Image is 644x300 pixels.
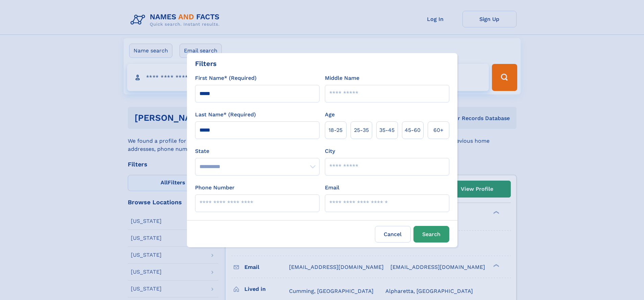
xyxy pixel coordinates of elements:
[433,126,444,134] span: 60+
[413,226,449,243] button: Search
[195,184,235,192] label: Phone Number
[325,111,335,119] label: Age
[379,126,395,134] span: 35‑45
[375,226,411,243] label: Cancel
[195,59,217,69] div: Filters
[325,184,339,192] label: Email
[329,126,342,134] span: 18‑25
[405,126,421,134] span: 45‑60
[325,147,335,155] label: City
[195,74,257,82] label: First Name* (Required)
[354,126,369,134] span: 25‑35
[195,111,256,119] label: Last Name* (Required)
[325,74,359,82] label: Middle Name
[195,147,319,155] label: State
